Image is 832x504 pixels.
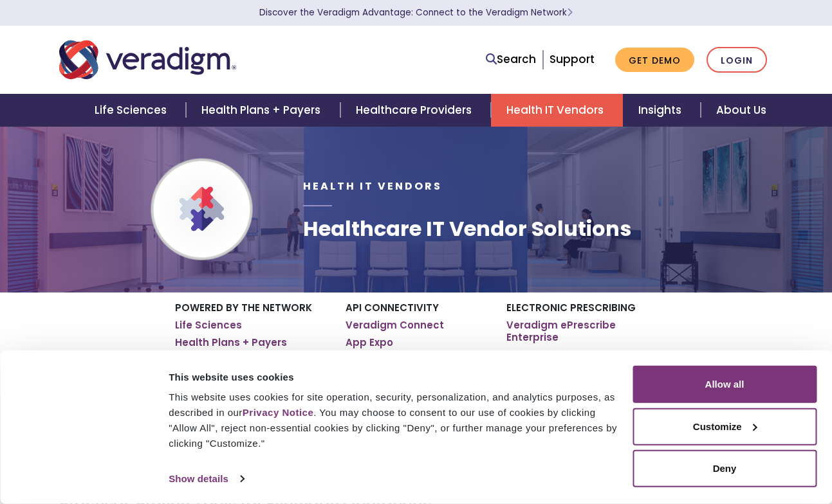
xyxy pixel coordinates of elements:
button: Allow all [633,366,817,403]
a: Login [707,47,767,73]
a: Support [550,51,595,67]
a: Discover the Veradigm Advantage: Connect to the Veradigm NetworkLearn More [259,6,573,19]
a: Life Sciences [175,319,242,332]
span: Health IT Vendors [303,179,442,194]
a: Veradigm Connect [346,319,444,332]
a: Healthcare Providers [340,94,491,127]
a: Get Demo [615,48,694,73]
a: Veradigm ePrescribe Enterprise [506,319,658,344]
button: Deny [633,450,817,487]
button: Customize [633,408,817,445]
a: App Expo [346,336,393,349]
a: Search [486,51,536,68]
a: Insights [623,94,701,127]
img: Veradigm logo [59,39,236,81]
a: Health Plans + Payers [175,336,287,349]
div: This website uses cookies for site operation, security, personalization, and analytics purposes, ... [169,390,618,451]
a: About Us [701,94,782,127]
a: Health Plans + Payers [186,94,340,127]
a: Show details [169,469,243,489]
a: Life Sciences [79,94,186,127]
a: Privacy Notice [243,407,313,418]
h1: Healthcare IT Vendor Solutions [303,217,631,241]
div: This website uses cookies [169,369,618,384]
span: Learn More [567,6,573,19]
a: Health IT Vendors [491,94,623,127]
